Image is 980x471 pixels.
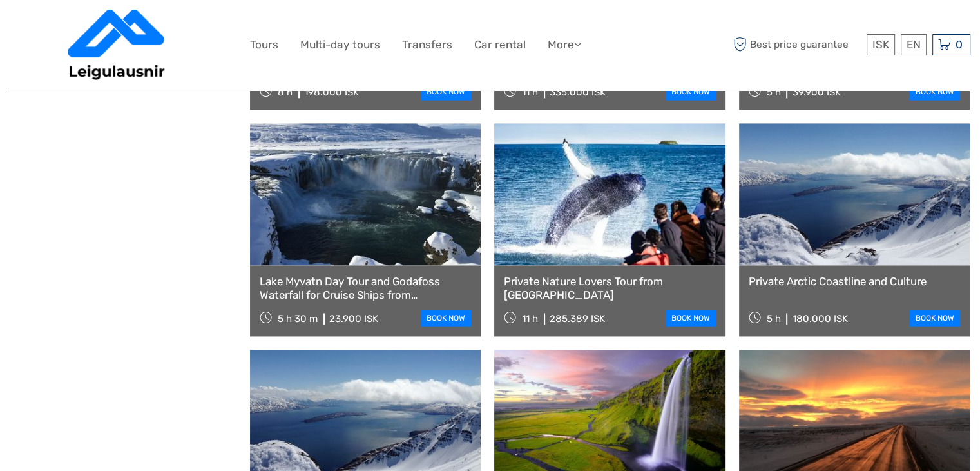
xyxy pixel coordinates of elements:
span: 5 h [766,313,780,325]
div: 198.000 ISK [304,86,359,98]
img: 3237-1562bb6b-eaa9-480f-8daa-79aa4f7f02e6_logo_big.png [68,10,166,80]
a: Private Arctic Coastline and Culture [749,275,960,288]
a: Transfers [402,35,452,54]
div: 23.900 ISK [329,313,378,325]
span: 5 h [766,86,780,98]
button: Open LiveChat chat widget [148,20,164,35]
div: 285.389 ISK [550,313,605,325]
a: book now [421,310,471,326]
span: Best price guarantee [730,34,863,55]
div: EN [901,34,927,55]
span: 11 h [522,313,538,325]
a: book now [421,83,471,100]
span: 0 [954,38,965,51]
span: 8 h [278,86,293,98]
a: book now [910,83,960,100]
span: 5 h 30 m [278,313,318,325]
div: 180.000 ISK [792,313,847,325]
a: Private Nature Lovers Tour from [GEOGRAPHIC_DATA] [504,275,715,301]
a: book now [666,310,716,326]
div: 335.000 ISK [550,86,606,98]
div: 39.900 ISK [792,86,840,98]
a: book now [910,310,960,326]
a: book now [666,83,716,100]
span: 11 h [522,86,538,98]
a: Tours [250,35,278,54]
span: ISK [872,38,889,51]
a: Multi-day tours [300,35,380,54]
p: We're away right now. Please check back later! [18,23,146,33]
a: More [548,35,581,54]
a: Lake Myvatn Day Tour and Godafoss Waterfall for Cruise Ships from [GEOGRAPHIC_DATA] Port [260,275,471,301]
a: Car rental [474,35,526,54]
